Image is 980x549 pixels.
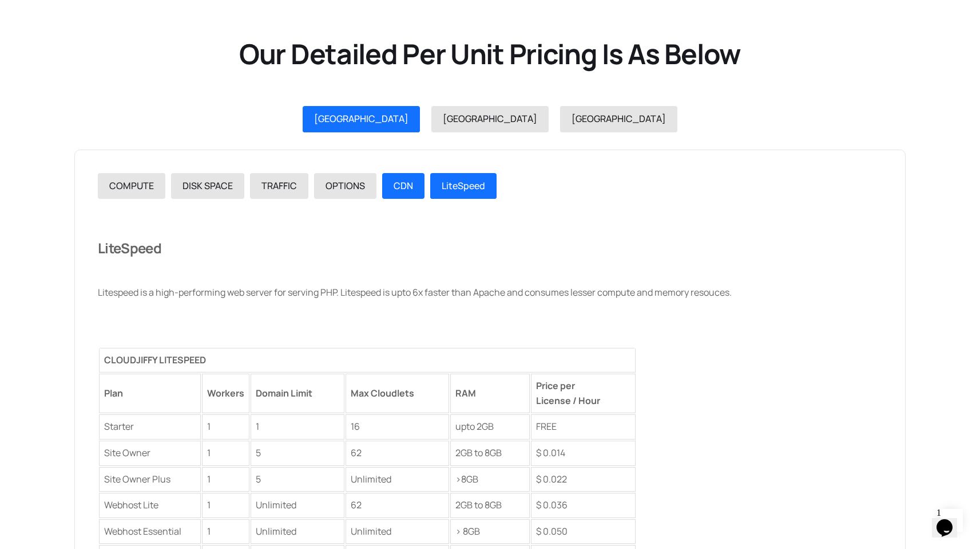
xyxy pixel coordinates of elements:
td: Workers [202,374,249,413]
td: 1 [202,441,249,466]
td: Domain Limit [251,374,344,413]
h2: Our Detailed Per Unit Pricing Is As Below [69,36,911,72]
td: Unlimited [346,519,449,544]
td: $ 0.050 [531,519,636,544]
span: DISK SPACE [182,179,233,192]
td: Max Cloudlets [346,374,449,413]
span: [GEOGRAPHIC_DATA] [572,112,666,125]
td: Plan [99,374,201,413]
td: > 8GB [450,519,530,544]
td: Starter [99,414,201,440]
span: CDN [394,179,413,192]
span: COMPUTE [109,179,154,192]
td: $ 0.014 [531,441,636,466]
td: $ 0.022 [531,467,636,492]
td: Site Owner Plus [99,467,201,492]
td: 1 [202,493,249,518]
td: 5 [251,441,344,466]
td: 62 [346,441,449,466]
th: CLOUDJIFFY LITESPEED [99,348,636,373]
td: >8GB [450,467,530,492]
td: Site Owner [99,441,201,466]
td: Webhost Lite [99,493,201,518]
td: Unlimited [346,467,449,492]
td: 62 [346,493,449,518]
span: LiteSpeed [442,179,485,192]
td: 2GB to 8GB [450,493,530,518]
span: TRAFFIC [261,179,297,192]
td: $ 0.036 [531,493,636,518]
td: Unlimited [251,493,344,518]
td: 16 [346,414,449,440]
td: 1 [251,414,344,440]
td: 5 [251,467,344,492]
td: 1 [202,414,249,440]
td: 1 [202,467,249,492]
p: Litespeed is a high-performing web server for serving PHP. Litespeed is upto 6x faster than Apach... [98,285,882,300]
span: [GEOGRAPHIC_DATA] [314,112,408,125]
td: Webhost Essential [99,519,201,544]
td: 2GB to 8GB [450,441,530,466]
span: [GEOGRAPHIC_DATA] [443,112,537,125]
td: FREE [531,414,636,440]
td: Unlimited [251,519,344,544]
td: RAM [450,374,530,413]
td: 1 [202,519,249,544]
span: OPTIONS [326,179,365,192]
td: Price per License / Hour [531,374,636,413]
iframe: chat widget [932,503,969,538]
span: LiteSpeed [98,238,161,257]
td: upto 2GB [450,414,530,440]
